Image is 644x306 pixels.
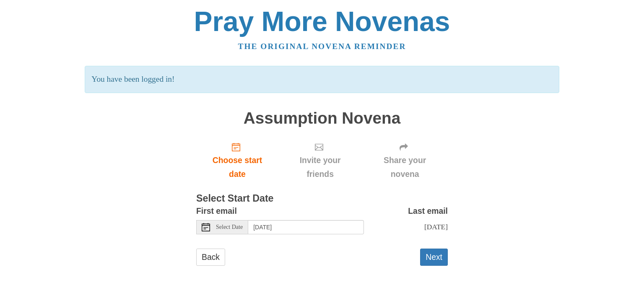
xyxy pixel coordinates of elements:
[287,153,353,181] span: Invite your friends
[238,42,406,51] a: The original novena reminder
[424,223,448,231] span: [DATE]
[408,204,448,218] label: Last email
[420,249,448,266] button: Next
[362,135,448,185] div: Click "Next" to confirm your start date first.
[196,135,278,185] a: Choose start date
[196,193,448,204] h3: Select Start Date
[85,66,559,93] p: You have been logged in!
[278,135,362,185] div: Click "Next" to confirm your start date first.
[196,249,225,266] a: Back
[205,153,270,181] span: Choose start date
[196,109,448,127] h1: Assumption Novena
[194,6,450,37] a: Pray More Novenas
[370,153,439,181] span: Share your novena
[216,224,243,230] span: Select Date
[196,204,237,218] label: First email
